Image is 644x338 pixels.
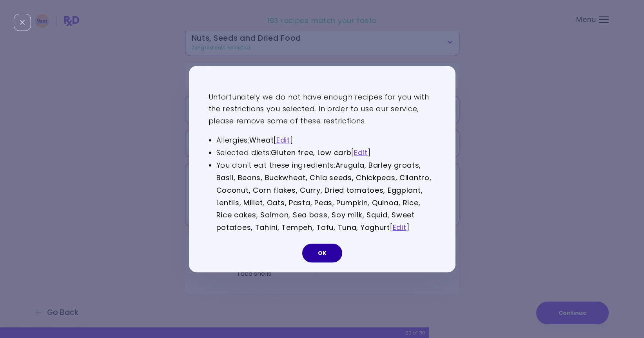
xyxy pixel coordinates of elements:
li: Selected diets: [ ] [216,146,436,159]
li: Allergies: [ ] [216,134,436,146]
p: Unfortunately we do not have enough recipes for you with the restrictions you selected. In order ... [209,91,436,127]
li: You don't eat these ingredients: [ ] [216,159,436,234]
button: OK [302,244,342,262]
a: Edit [354,148,368,157]
a: Edit [393,222,406,232]
a: Edit [276,135,290,145]
strong: Gluten free, Low carb [271,148,351,157]
strong: Wheat [249,135,274,145]
div: Close [14,14,31,31]
strong: Arugula, Barley groats, Basil, Beans, Buckwheat, Chia seeds, Chickpeas, Cilantro, Coconut, Corn f... [216,160,432,232]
